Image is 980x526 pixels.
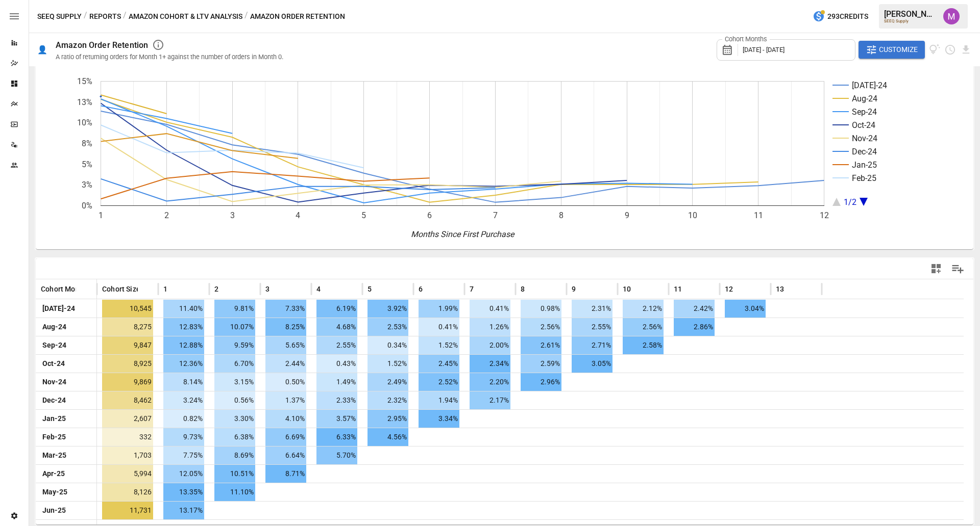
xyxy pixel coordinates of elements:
text: 1 [99,211,103,220]
span: [DATE] - [DATE] [743,46,785,54]
button: Download report [960,44,972,56]
span: 5 [367,284,372,294]
div: / [84,10,87,23]
span: 3.92% [367,300,408,318]
button: Sort [526,282,540,296]
button: Sort [734,282,748,296]
button: Sort [424,282,438,296]
span: 2.00% [470,336,510,354]
span: 6.38% [214,428,255,446]
span: 2.58% [623,336,664,354]
span: 2.55% [572,318,612,336]
span: 13 [776,284,784,294]
span: 2.34% [470,355,510,373]
span: 8.71% [265,465,306,483]
span: 4 [316,284,321,294]
span: 4.56% [367,428,408,446]
div: SEEQ Supply [884,19,937,23]
span: 2.96% [521,373,561,391]
text: 2 [164,211,169,220]
span: 6.70% [214,355,255,373]
span: 2 [214,284,218,294]
text: 0% [82,201,92,211]
div: / [123,10,127,23]
span: 11.10% [214,483,255,501]
span: 3 [265,284,269,294]
span: 4.10% [265,410,306,428]
span: 7.33% [265,300,306,318]
button: Sort [271,282,285,296]
text: Oct-24 [852,120,875,130]
span: Cohort Size [102,284,140,294]
span: 1 [163,284,167,294]
span: 2.55% [316,336,357,354]
span: 12.05% [163,465,204,483]
text: Months Since First Purchase [411,229,515,239]
text: 5% [82,160,92,169]
span: 6.69% [265,428,306,446]
text: 7 [493,211,498,220]
text: 3% [82,180,92,190]
button: View documentation [929,41,941,59]
text: 4 [296,211,300,220]
span: Cohort Month [41,284,86,294]
span: 1.52% [367,355,408,373]
span: May-25 [41,483,69,501]
span: 2.31% [572,300,612,318]
span: 3.15% [214,373,255,391]
span: Customize [879,43,918,56]
span: 2.53% [367,318,408,336]
span: 8 [521,284,525,294]
button: Sort [373,282,387,296]
span: 2.56% [623,318,664,336]
span: 12.83% [163,318,204,336]
span: 2.52% [419,373,459,391]
span: 1.37% [265,391,306,409]
span: 1.26% [470,318,510,336]
text: Dec-24 [852,147,877,156]
button: Reports [89,10,121,23]
span: 9,847 [102,336,153,354]
span: 1,703 [102,446,153,464]
div: / [244,10,248,23]
span: 2.12% [623,300,664,318]
span: 3.04% [725,300,766,318]
span: Aug-24 [41,318,68,336]
svg: A chart. [36,66,964,249]
button: Sort [168,282,183,296]
span: Sep-24 [41,336,68,354]
span: Apr-25 [41,465,66,483]
button: Schedule report [944,44,956,56]
span: 4.68% [316,318,357,336]
span: 0.34% [367,336,408,354]
text: 3 [230,211,235,220]
span: 2.20% [470,373,510,391]
span: 2.45% [419,355,459,373]
button: Sort [139,282,153,296]
span: 9.59% [214,336,255,354]
span: 1.52% [419,336,459,354]
span: 10.07% [214,318,255,336]
text: 8 [559,211,563,220]
span: 8.25% [265,318,306,336]
span: 2.59% [521,355,561,373]
span: 2.86% [674,318,715,336]
span: 0.43% [316,355,357,373]
span: 9,869 [102,373,153,391]
text: 10% [77,118,92,127]
span: Mar-25 [41,446,68,464]
button: Sort [785,282,799,296]
span: 7 [470,284,474,294]
text: 13% [77,97,92,107]
span: 10.51% [214,465,255,483]
text: 6 [427,211,432,220]
text: 11 [754,211,763,220]
text: 12 [820,211,829,220]
span: 10,545 [102,300,153,318]
span: 2.17% [470,391,510,409]
span: 6.64% [265,446,306,464]
div: [PERSON_NAME] [884,9,937,19]
span: 2.32% [367,391,408,409]
span: 0.50% [265,373,306,391]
